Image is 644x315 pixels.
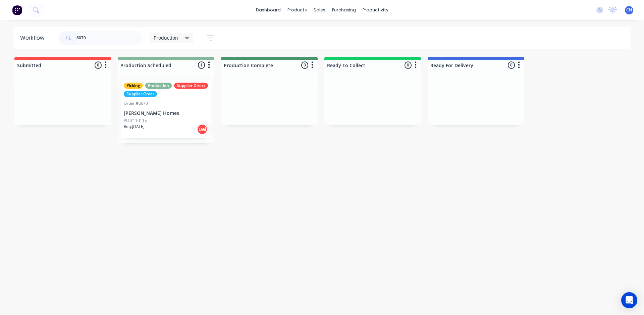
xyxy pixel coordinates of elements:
[20,34,48,42] div: Workflow
[197,124,208,135] div: Del
[621,292,637,308] div: Open Intercom Messenger
[124,110,208,116] p: [PERSON_NAME] Homes
[626,7,632,13] span: CN
[124,83,143,89] div: Picking
[154,34,178,41] span: Production
[121,80,211,138] div: PickingProductionSupplier DirectSupplier OrderOrder #6070[PERSON_NAME] HomesPO #110115Req.[DATE]Del
[174,83,208,89] div: Supplier Direct
[124,91,157,97] div: Supplier Order
[284,5,310,15] div: products
[124,118,147,124] p: PO #110115
[124,100,148,106] div: Order #6070
[145,83,172,89] div: Production
[310,5,329,15] div: sales
[329,5,359,15] div: purchasing
[359,5,392,15] div: productivity
[253,5,284,15] a: dashboard
[124,124,145,130] p: Req. [DATE]
[76,31,143,45] input: Search for orders...
[12,5,22,15] img: Factory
